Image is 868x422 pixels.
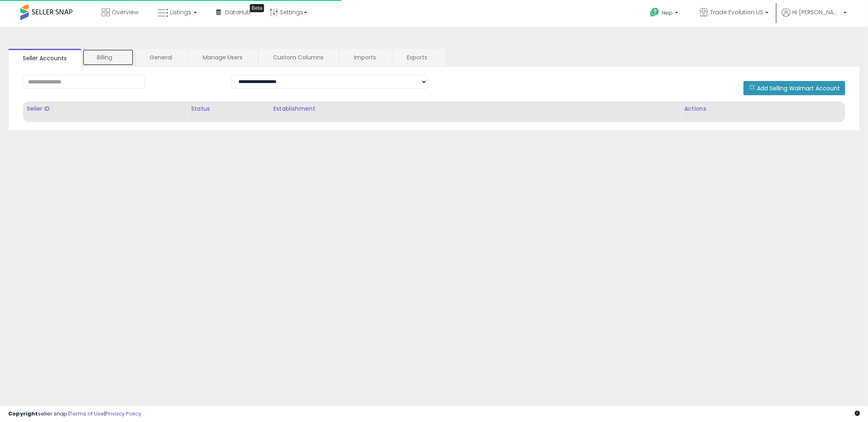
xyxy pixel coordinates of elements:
[339,49,391,66] a: Imports
[188,49,257,66] a: Manage Users
[26,105,184,113] div: Seller ID
[662,9,673,16] span: Help
[225,8,251,16] span: DataHub
[782,8,847,26] a: Hi [PERSON_NAME]
[258,49,338,66] a: Custom Columns
[191,105,266,113] div: Status
[743,81,845,95] button: Add Selling Walmart Account
[684,105,842,113] div: Actions
[392,49,444,66] a: Exports
[8,49,81,67] a: Seller Accounts
[170,8,191,16] span: Listings
[135,49,187,66] a: General
[757,84,840,92] span: Add Selling Walmart Account
[273,105,677,113] div: Establishment
[643,1,687,26] a: Help
[792,8,841,16] span: Hi [PERSON_NAME]
[82,49,134,66] a: Billing
[710,8,763,16] span: Trade Evolution US
[250,4,264,12] div: Tooltip anchor
[112,8,138,16] span: Overview
[649,7,660,17] i: Get Help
